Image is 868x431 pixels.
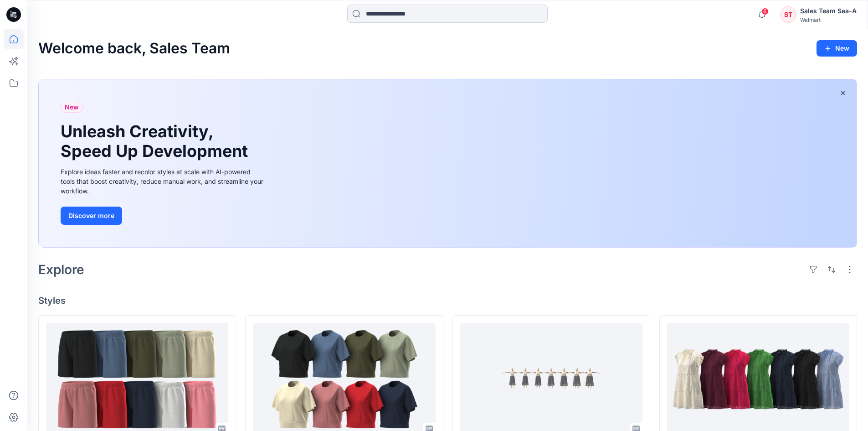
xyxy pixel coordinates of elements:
[61,167,266,196] div: Explore ideas faster and recolor styles at scale with AI-powered tools that boost creativity, red...
[61,122,252,161] h1: Unleash Creativity, Speed Up Development
[800,16,857,23] div: Walmart
[61,207,122,225] button: Discover more
[38,295,857,306] h4: Styles
[38,262,84,277] h2: Explore
[780,6,796,23] div: ST
[761,8,769,15] span: 6
[65,102,79,113] span: New
[800,5,857,16] div: Sales Team Sea-A
[817,40,857,57] button: New
[61,207,266,225] a: Discover more
[38,40,230,57] h2: Welcome back, Sales Team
